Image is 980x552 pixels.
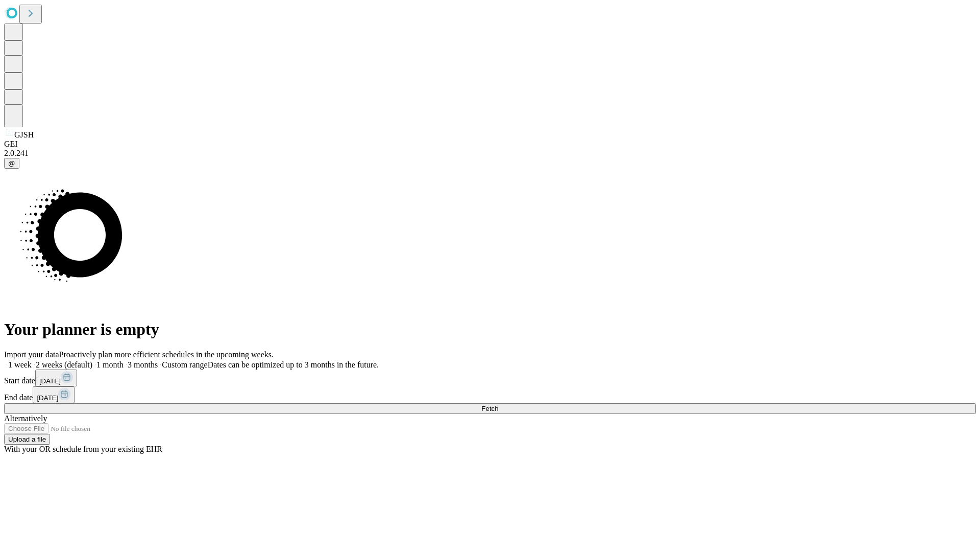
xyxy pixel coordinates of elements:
div: 2.0.241 [4,149,976,158]
span: Import your data [4,350,59,359]
span: GJSH [14,130,34,139]
h1: Your planner is empty [4,320,976,339]
span: 2 weeks (default) [36,360,92,369]
span: Dates can be optimized up to 3 months in the future. [208,360,379,369]
span: Fetch [481,405,498,412]
span: Custom range [162,360,207,369]
div: End date [4,386,976,403]
button: [DATE] [33,386,75,403]
span: 1 week [8,360,32,369]
div: GEI [4,140,976,149]
span: [DATE] [39,377,61,385]
span: Proactively plan more efficient schedules in the upcoming weeks. [59,350,274,359]
span: @ [8,159,15,167]
div: Start date [4,370,976,386]
button: [DATE] [35,370,77,386]
button: Fetch [4,403,976,414]
button: Upload a file [4,434,50,445]
span: 3 months [128,360,158,369]
span: With your OR schedule from your existing EHR [4,445,162,453]
span: 1 month [96,360,124,369]
button: @ [4,158,19,169]
span: Alternatively [4,414,47,423]
span: [DATE] [37,394,58,402]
